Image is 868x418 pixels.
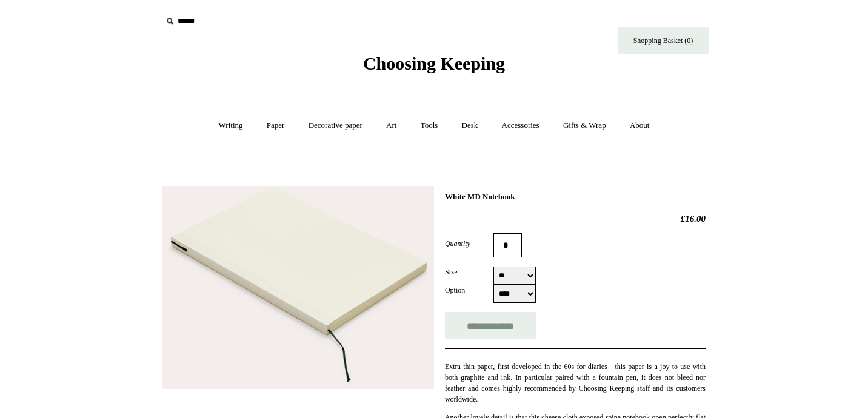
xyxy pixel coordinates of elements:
span: Choosing Keeping [363,53,505,73]
a: Paper [256,110,296,142]
label: Option [445,285,493,296]
label: Size [445,267,493,277]
a: Choosing Keeping [363,63,505,71]
a: Desk [451,110,489,142]
a: Art [375,110,407,142]
a: Shopping Basket (0) [618,27,709,54]
a: Writing [208,110,254,142]
h1: White MD Notebook [445,192,706,202]
a: Decorative paper [298,110,373,142]
p: Extra thin paper, first developed in the 60s for diaries - this paper is a joy to use with both g... [445,361,706,405]
h2: £16.00 [445,213,706,224]
a: Gifts & Wrap [552,110,617,142]
img: White MD Notebook [162,186,434,389]
a: About [619,110,661,142]
a: Tools [410,110,449,142]
a: Accessories [491,110,550,142]
label: Quantity [445,238,493,249]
